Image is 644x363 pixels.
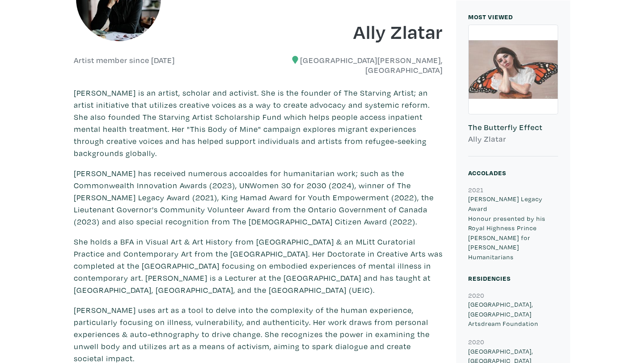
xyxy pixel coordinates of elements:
[265,55,443,75] h6: [GEOGRAPHIC_DATA][PERSON_NAME], [GEOGRAPHIC_DATA]
[468,338,484,346] small: 2020
[74,167,443,228] p: [PERSON_NAME] has received numerous accoaldes for humanitarian work; such as the Commonwealth Inn...
[468,291,484,300] small: 2020
[74,236,443,296] p: She holds a BFA in Visual Art & Art History from [GEOGRAPHIC_DATA] & an MLitt Curatorial Practice...
[468,13,513,21] small: MOST VIEWED
[468,169,506,177] small: Accolades
[74,87,443,159] p: [PERSON_NAME] is an artist, scholar and activist. She is the founder of The Starving Artist; an a...
[74,55,175,65] h6: Artist member since [DATE]
[468,122,558,132] h6: The Butterfly Effect
[468,134,558,144] h6: Ally Zlatar
[468,300,558,329] p: [GEOGRAPHIC_DATA], [GEOGRAPHIC_DATA] Artsdream Foundation
[468,25,558,156] a: The Butterfly Effect Ally Zlatar
[468,186,484,194] small: 2021
[265,19,443,43] h1: Ally Zlatar
[468,274,511,283] small: Residencies
[468,194,558,262] p: [PERSON_NAME] Legacy Award Honour presented by his Royal Highness Prince [PERSON_NAME] for [PERSO...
